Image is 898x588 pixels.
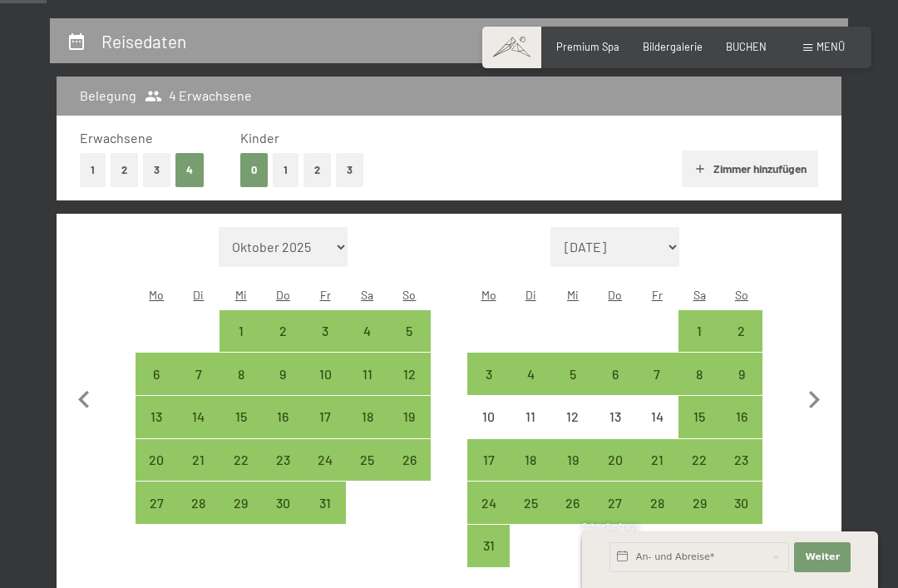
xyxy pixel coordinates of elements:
div: 23 [264,453,303,492]
abbr: Freitag [320,288,331,302]
abbr: Dienstag [525,288,536,302]
div: Anreise möglich [136,396,178,438]
div: 10 [469,410,508,449]
span: Menü [817,40,845,53]
div: Anreise möglich [220,439,262,482]
div: Anreise möglich [636,353,678,395]
div: 20 [595,453,634,492]
div: Anreise möglich [720,310,762,353]
div: Anreise nicht möglich [594,396,636,438]
div: Sat Aug 01 2026 [678,310,721,353]
div: Anreise möglich [594,482,636,524]
span: 4 Erwachsene [145,86,252,105]
div: 31 [306,497,345,536]
div: Fri Jul 31 2026 [304,482,347,524]
div: Anreise möglich [510,353,552,395]
div: Thu Aug 13 2026 [594,396,636,438]
div: Sat Aug 15 2026 [678,396,721,438]
div: Anreise möglich [262,482,304,524]
div: Tue Jul 28 2026 [178,482,220,524]
div: Anreise möglich [304,439,347,482]
div: Fri Aug 28 2026 [636,482,678,524]
div: Anreise möglich [552,353,595,395]
div: Thu Aug 06 2026 [594,353,636,395]
div: Fri Jul 03 2026 [304,310,347,353]
div: Anreise möglich [304,396,347,438]
span: Kinder [240,130,279,146]
abbr: Samstag [693,288,706,302]
div: Anreise möglich [678,439,721,482]
div: Sun Jul 05 2026 [388,310,431,353]
span: Schnellanfrage [582,521,639,531]
div: Anreise möglich [594,439,636,482]
div: Wed Aug 05 2026 [552,353,595,395]
div: Fri Aug 14 2026 [636,396,678,438]
div: Anreise nicht möglich [510,396,552,438]
div: Anreise möglich [678,396,721,438]
div: Anreise möglich [388,310,431,353]
div: Sat Jul 04 2026 [346,310,388,353]
abbr: Freitag [652,288,663,302]
div: Anreise möglich [388,396,431,438]
div: 7 [180,368,219,407]
div: 25 [348,453,387,492]
div: 26 [554,497,593,536]
div: Fri Aug 07 2026 [636,353,678,395]
div: Anreise möglich [467,439,510,482]
div: 13 [137,410,176,449]
div: 19 [390,410,429,449]
div: Anreise möglich [636,482,678,524]
div: Anreise möglich [552,482,595,524]
div: Anreise möglich [720,439,762,482]
div: 1 [680,324,719,363]
div: Sun Jul 12 2026 [388,353,431,395]
div: 17 [469,453,508,492]
div: 17 [306,410,345,449]
div: Anreise möglich [510,482,552,524]
div: 27 [595,497,634,536]
div: 7 [638,368,677,407]
button: 1 [80,153,106,187]
div: 6 [137,368,176,407]
div: 11 [348,368,387,407]
div: Sun Aug 09 2026 [720,353,762,395]
div: 1 [221,324,260,363]
div: Mon Jul 06 2026 [136,353,178,395]
div: Mon Jul 13 2026 [136,396,178,438]
div: 9 [722,368,761,407]
div: Anreise möglich [720,396,762,438]
div: Tue Aug 11 2026 [510,396,552,438]
h3: Belegung [80,86,136,105]
abbr: Sonntag [402,288,416,302]
abbr: Samstag [361,288,373,302]
div: 15 [221,410,260,449]
div: 29 [221,497,260,536]
div: Anreise möglich [220,353,262,395]
button: 2 [303,153,331,187]
div: 16 [264,410,303,449]
div: Anreise möglich [304,482,347,524]
div: Thu Jul 16 2026 [262,396,304,438]
button: Nächster Monat [797,227,831,568]
div: Fri Jul 24 2026 [304,439,347,482]
div: 18 [348,410,387,449]
div: 2 [722,324,761,363]
div: 28 [638,497,677,536]
span: Bildergalerie [643,40,703,53]
div: Anreise nicht möglich [636,396,678,438]
div: Fri Jul 17 2026 [304,396,347,438]
abbr: Montag [481,288,496,302]
div: Sat Jul 18 2026 [346,396,388,438]
div: Anreise möglich [262,310,304,353]
div: Anreise möglich [678,482,721,524]
div: Anreise möglich [720,353,762,395]
div: 25 [511,497,550,536]
div: 20 [137,453,176,492]
div: 27 [137,497,176,536]
div: Anreise nicht möglich [467,396,510,438]
div: Anreise möglich [220,482,262,524]
div: 10 [306,368,345,407]
div: Anreise möglich [388,439,431,482]
div: Anreise möglich [220,310,262,353]
div: Wed Aug 19 2026 [552,439,595,482]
